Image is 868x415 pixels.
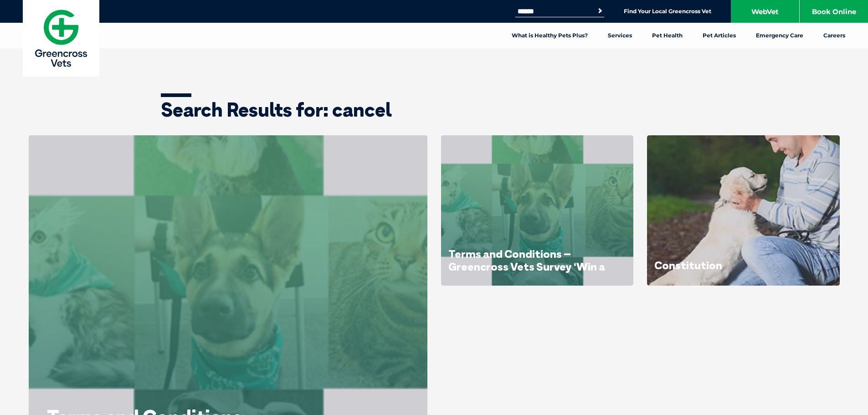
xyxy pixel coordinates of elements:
a: Pet Articles [693,23,746,48]
a: Careers [813,23,855,48]
a: Pet Health [642,23,693,48]
a: Constitution [654,258,722,272]
h1: Search Results for: cancel [161,100,708,119]
a: Terms and Conditions – Greencross Vets Survey ‘Win a $200 Petbarn Gift Card’ Competition [448,247,605,298]
a: What is Healthy Pets Plus? [502,23,598,48]
a: Emergency Care [746,23,813,48]
a: Find Your Local Greencross Vet [624,8,711,15]
button: Search [596,6,605,15]
a: Services [598,23,642,48]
